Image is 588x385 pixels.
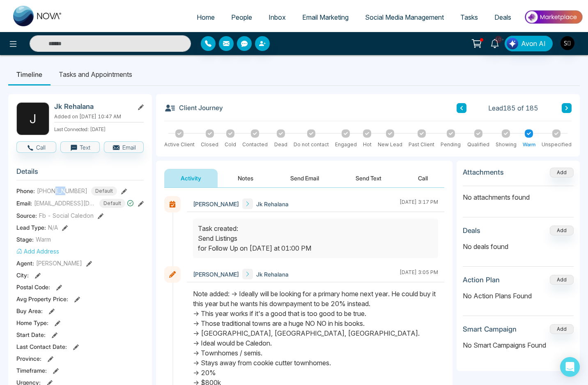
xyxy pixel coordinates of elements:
span: Jk Rehalana [256,200,289,208]
span: Stage: [16,235,34,244]
h3: Action Plan [463,276,500,284]
li: Timeline [8,63,51,85]
button: Text [60,141,100,153]
span: [EMAIL_ADDRESS][DOMAIN_NAME] [34,199,96,207]
img: Market-place.gif [524,8,583,26]
span: Fb - Social Caledon [39,211,94,220]
button: Add [550,226,574,235]
a: Social Media Management [357,9,452,25]
span: 10+ [495,36,502,43]
p: Last Connected: [DATE] [54,124,144,133]
span: Deals [494,13,511,21]
span: Postal Code : [16,283,50,291]
button: Add [550,275,574,285]
a: Email Marketing [294,9,357,25]
span: Warm [36,235,51,244]
h3: Attachments [463,168,504,176]
div: Do not contact [294,141,329,148]
div: Engaged [335,141,357,148]
button: Email [104,141,144,153]
img: Lead Flow [507,38,518,49]
a: People [223,9,260,25]
div: Qualified [467,141,489,148]
span: Home Type : [16,318,48,327]
h3: Deals [463,226,480,235]
span: Jk Rehalana [256,270,289,279]
span: Buy Area : [16,307,43,315]
div: Dead [274,141,287,148]
div: Closed [201,141,218,148]
div: [DATE] 3:17 PM [400,198,438,209]
button: Add [550,324,574,334]
div: Hot [363,141,372,148]
p: Added on [DATE] 10:47 AM [54,113,144,120]
h3: Details [16,167,144,180]
div: Warm [523,141,535,148]
div: Showing [496,141,517,148]
button: Send Text [339,169,398,187]
span: [PERSON_NAME] [36,259,82,267]
h3: Smart Campaign [463,325,517,333]
a: Inbox [260,9,294,25]
span: Lead Type: [16,223,46,232]
a: Home [188,9,223,25]
span: Avon AI [521,39,546,48]
p: No Action Plans Found [463,291,574,301]
span: Agent: [16,259,34,267]
span: Last Contact Date : [16,342,67,351]
span: Email Marketing [302,13,349,21]
span: Inbox [269,13,286,21]
div: Past Client [409,141,434,148]
span: Default [99,199,125,208]
span: Start Date : [16,330,46,339]
span: Source: [16,211,37,220]
div: Unspecified [542,141,572,148]
p: No Smart Campaigns Found [463,340,574,350]
span: Lead 185 of 185 [488,103,538,113]
span: Phone: [16,187,35,195]
div: Cold [225,141,236,148]
button: Notes [221,169,270,187]
span: Default [91,187,117,196]
span: Avg Property Price : [16,295,68,303]
span: Province : [16,354,41,363]
p: No deals found [463,242,574,251]
a: Tasks [452,9,486,25]
button: Add [550,168,574,178]
button: Avon AI [505,36,553,51]
span: N/A [48,223,58,232]
span: [PHONE_NUMBER] [37,187,87,195]
button: Call [402,169,444,187]
img: Nova CRM Logo [13,6,62,26]
div: Active Client [164,141,195,148]
span: Timeframe : [16,366,47,375]
span: [PERSON_NAME] [193,200,239,208]
button: Add Address [16,247,59,256]
span: People [231,13,252,21]
div: [DATE] 3:05 PM [400,269,438,279]
button: Call [16,141,56,153]
span: Add [550,168,574,175]
div: Pending [441,141,461,148]
span: Social Media Management [365,13,444,21]
span: [PERSON_NAME] [193,270,239,279]
span: Home [197,13,215,21]
img: User Avatar [560,36,574,50]
li: Tasks and Appointments [51,63,140,85]
p: No attachments found [463,186,574,202]
button: Send Email [274,169,335,187]
div: New Lead [378,141,402,148]
div: Contacted [242,141,268,148]
a: 10+ [485,36,505,50]
span: Tasks [460,13,478,21]
h2: Jk Rehalana [54,102,131,111]
span: City : [16,271,29,279]
a: Deals [486,9,519,25]
span: Email: [16,199,32,207]
div: Open Intercom Messenger [560,357,580,377]
button: Activity [164,169,218,187]
div: J [16,102,49,135]
h3: Client Journey [164,102,223,114]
